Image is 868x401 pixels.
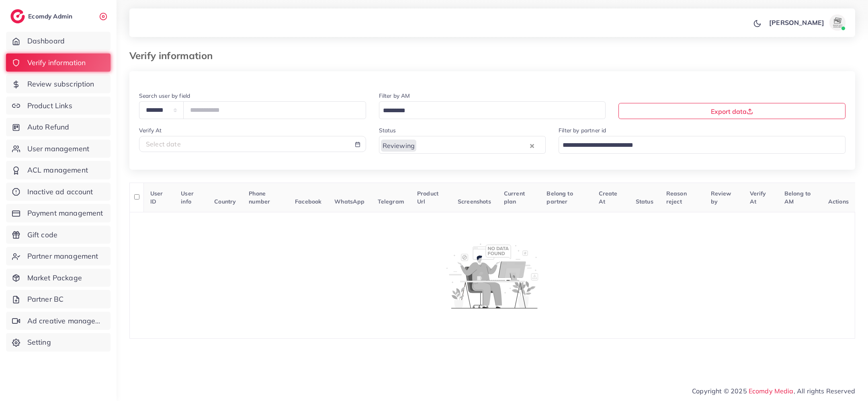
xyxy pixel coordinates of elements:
[27,273,82,283] span: Market Package
[559,136,845,153] div: Search for option
[295,198,321,205] span: Facebook
[139,92,190,100] label: Search user by field
[379,101,606,119] div: Search for option
[618,103,845,119] button: Export data
[458,198,491,205] span: Screenshots
[829,14,845,31] img: avatar
[27,337,51,348] span: Setting
[599,190,618,205] span: Create At
[150,190,163,205] span: User ID
[6,140,111,158] a: User management
[27,165,88,175] span: ACL management
[379,136,546,153] div: Search for option
[27,187,93,197] span: Inactive ad account
[666,190,687,205] span: Reason reject
[378,198,404,205] span: Telegram
[828,198,849,205] span: Actions
[249,190,270,205] span: Phone number
[6,312,111,330] a: Ad creative management
[6,32,111,50] a: Dashboard
[6,204,111,222] a: Payment management
[10,9,74,23] a: logoEcomdy Admin
[559,126,606,134] label: Filter by partner id
[380,105,596,117] input: Search for option
[27,79,94,89] span: Review subscription
[6,333,111,352] a: Setting
[27,122,70,132] span: Auto Refund
[27,36,65,46] span: Dashboard
[6,247,111,265] a: Partner management
[692,386,855,396] span: Copyright © 2025
[417,139,528,152] input: Search for option
[711,190,731,205] span: Review by
[636,198,653,205] span: Status
[6,53,111,72] a: Verify information
[28,12,74,20] h2: Ecomdy Admin
[547,190,573,205] span: Belong to partner
[6,161,111,179] a: ACL management
[504,190,525,205] span: Current plan
[334,198,364,205] span: WhatsApp
[446,243,538,308] img: No account
[794,386,855,396] span: , All rights Reserved
[765,14,849,31] a: [PERSON_NAME]avatar
[711,107,753,115] span: Export data
[381,140,416,152] span: Reviewing
[750,190,766,205] span: Verify At
[214,198,236,205] span: Country
[6,183,111,201] a: Inactive ad account
[6,118,111,136] a: Auto Refund
[27,101,72,111] span: Product Links
[27,316,104,326] span: Ad creative management
[27,294,64,304] span: Partner BC
[6,97,111,115] a: Product Links
[379,92,410,100] label: Filter by AM
[417,190,438,205] span: Product Url
[129,50,219,62] h3: Verify information
[749,387,794,395] a: Ecomdy Media
[560,139,835,152] input: Search for option
[10,9,25,23] img: logo
[139,126,162,134] label: Verify At
[27,208,103,218] span: Payment management
[6,75,111,93] a: Review subscription
[6,226,111,244] a: Gift code
[769,18,824,27] p: [PERSON_NAME]
[146,140,181,148] span: Select date
[27,58,86,68] span: Verify information
[379,126,396,134] label: Status
[784,190,811,205] span: Belong to AM
[27,251,98,261] span: Partner management
[27,230,57,240] span: Gift code
[6,290,111,308] a: Partner BC
[27,144,89,154] span: User management
[530,141,534,150] button: Clear Selected
[6,269,111,287] a: Market Package
[181,190,194,205] span: User info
